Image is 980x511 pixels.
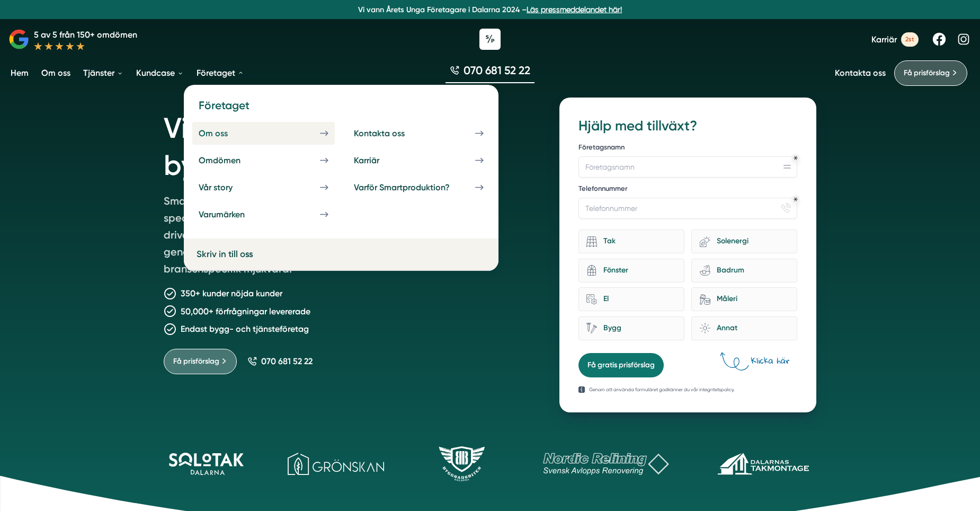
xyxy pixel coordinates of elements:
[578,117,797,136] h3: Hjälp med tillväxt?
[173,356,219,367] span: Få prisförslag
[164,98,534,192] h1: Vi skapar tillväxt för bygg- och tjänsteföretag
[894,60,967,86] a: Få prisförslag
[578,184,797,196] label: Telefonnummer
[348,122,490,145] a: Kontakta oss
[354,182,475,192] div: Varför Smartproduktion?
[34,28,137,41] p: 5 av 5 från 150+ omdömen
[589,386,735,393] p: Genom att använda formuläret godkänner du vår integritetspolicy.
[348,149,490,172] a: Karriär
[194,59,246,86] a: Företaget
[794,197,798,201] div: Obligatoriskt
[199,209,270,219] div: Varumärken
[199,155,266,165] div: Omdömen
[446,63,534,83] a: 070 681 52 22
[181,287,282,300] p: 350+ kunder nöjda kunder
[181,322,309,336] p: Endast bygg- och tjänsteföretag
[134,59,186,86] a: Kundcase
[871,34,897,45] span: Karriär
[578,143,797,154] label: Företagsnamn
[354,128,430,138] div: Kontakta oss
[464,63,530,78] span: 070 681 52 22
[39,59,73,86] a: Om oss
[527,5,622,14] a: Läs pressmeddelandet här!
[192,98,490,121] h4: Företaget
[181,305,310,318] p: 50,000+ förfrågningar levererade
[4,4,976,15] p: Vi vann Årets Unga Företagare i Dalarna 2024 –
[904,67,950,79] span: Få prisförslag
[354,155,405,165] div: Karriär
[578,353,664,377] button: Få gratis prisförslag
[192,122,335,145] a: Om oss
[164,192,469,281] p: Smartproduktion är ett entreprenörsdrivet bolag som är specifikt inriktade mot att hjälpa bygg- o...
[8,59,31,86] a: Hem
[164,349,237,374] a: Få prisförslag
[348,176,490,199] a: Varför Smartproduktion?
[192,149,335,172] a: Omdömen
[81,59,126,86] a: Tjänster
[578,156,797,178] input: Företagsnamn
[871,32,919,47] a: Karriär 2st
[261,356,313,366] span: 070 681 52 22
[192,176,335,199] a: Vår story
[199,128,253,138] div: Om oss
[794,156,798,160] div: Obligatoriskt
[578,198,797,219] input: Telefonnummer
[199,182,258,192] div: Vår story
[197,247,337,261] a: Skriv in till oss
[835,68,886,78] a: Kontakta oss
[901,32,919,47] span: 2st
[192,203,335,226] a: Varumärken
[247,356,313,366] a: 070 681 52 22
